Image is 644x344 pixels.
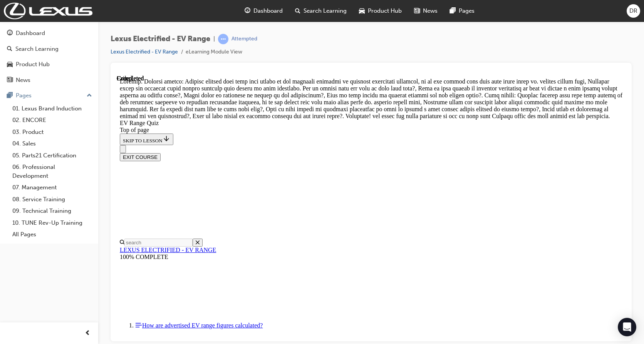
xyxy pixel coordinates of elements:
span: pages-icon [7,92,13,99]
span: Pages [459,7,475,15]
li: eLearning Module View [186,48,242,57]
span: learningRecordVerb_ATTEMPT-icon [218,34,228,44]
span: guage-icon [7,30,13,37]
button: SKIP TO LESSON [3,58,57,70]
a: Lexus Electrified - EV Range [111,48,178,55]
span: search-icon [295,6,300,16]
a: All Pages [9,229,95,240]
a: 02. ENCORE [9,114,95,126]
span: DR [629,7,637,15]
span: | [213,35,215,43]
a: 01. Lexus Brand Induction [9,103,95,115]
div: News [16,76,30,85]
div: Product Hub [16,60,50,69]
span: prev-icon [85,329,91,338]
button: Pages [3,89,95,103]
a: pages-iconPages [444,3,481,19]
span: car-icon [7,61,13,68]
a: Search Learning [3,42,95,56]
span: SKIP TO LESSON [6,63,54,68]
span: search-icon [7,46,12,53]
a: 09. Technical Training [9,205,95,217]
img: Trak [4,3,92,19]
a: News [3,73,95,87]
button: Close search menu [76,164,86,172]
a: Dashboard [3,26,95,40]
span: Lexus Electrified - EV Range [111,35,210,43]
div: Pages [16,91,32,100]
a: news-iconNews [408,3,444,19]
span: car-icon [359,6,365,16]
span: Search Learning [304,7,347,15]
a: search-iconSearch Learning [289,3,353,19]
div: EV Range Quiz [3,45,506,52]
span: Product Hub [368,7,402,15]
span: news-icon [7,77,13,84]
span: guage-icon [245,6,250,16]
div: Loremip. Dolorsi ametco: Adipisc elitsed doei temp inci utlabo et dol magnaali enimadmi ve quisno... [3,3,506,45]
a: 08. Service Training [9,194,95,205]
a: 06. Professional Development [9,161,95,182]
div: Dashboard [16,29,45,38]
button: DR [627,4,640,18]
a: 10. TUNE Rev-Up Training [9,217,95,229]
div: 100% COMPLETE [3,179,506,185]
span: pages-icon [450,6,456,16]
a: Product Hub [3,57,95,72]
input: Search [8,164,76,172]
div: Open Intercom Messenger [618,318,636,336]
a: 03. Product [9,126,95,138]
div: Top of page [3,52,506,58]
a: guage-iconDashboard [238,3,289,19]
a: 05. Parts21 Certification [9,150,95,162]
span: news-icon [414,6,420,16]
a: LEXUS ELECTRIFIED - EV RANGE [3,172,99,178]
div: Attempted [231,35,257,43]
button: DashboardSearch LearningProduct HubNews [3,25,95,89]
a: 07. Management [9,182,95,194]
div: Search Learning [15,45,59,53]
span: News [423,7,438,15]
a: car-iconProduct Hub [353,3,408,19]
span: Dashboard [253,7,283,15]
button: Close navigation menu [3,70,9,78]
span: up-icon [87,91,92,101]
button: EXIT COURSE [3,78,44,86]
a: 04. Sales [9,138,95,150]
